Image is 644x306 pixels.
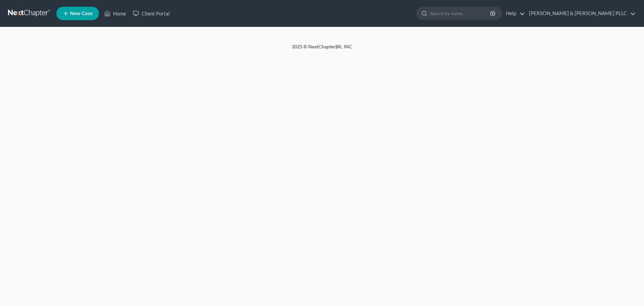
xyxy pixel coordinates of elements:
a: Client Portal [129,7,173,19]
span: New Case [70,11,93,16]
a: Help [502,7,525,19]
input: Search by name... [430,7,491,19]
div: 2025 © NextChapterBK, INC [131,43,513,55]
a: [PERSON_NAME] & [PERSON_NAME] PLLC [526,7,636,19]
a: Home [101,7,129,19]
